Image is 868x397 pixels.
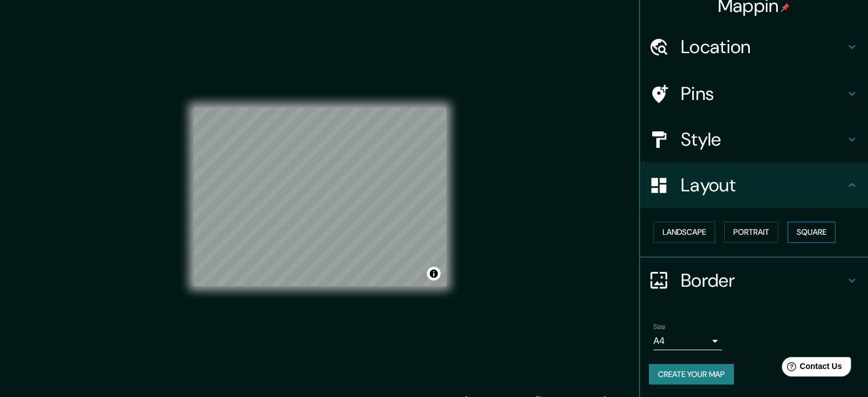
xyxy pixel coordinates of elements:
h4: Pins [681,82,845,105]
button: Create your map [649,364,734,385]
div: Location [640,24,868,70]
label: Size [653,322,665,331]
div: A4 [653,332,722,350]
canvas: Map [193,107,446,286]
div: Border [640,258,868,303]
button: Square [788,222,835,243]
h4: Border [681,269,845,292]
div: Style [640,117,868,162]
h4: Layout [681,174,845,197]
img: pin-icon.png [781,3,790,12]
h4: Style [681,128,845,151]
button: Portrait [724,222,778,243]
div: Layout [640,162,868,208]
h4: Location [681,35,845,58]
button: Toggle attribution [427,267,441,280]
iframe: Help widget launcher [766,352,855,384]
div: Pins [640,71,868,117]
button: Landscape [653,222,715,243]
